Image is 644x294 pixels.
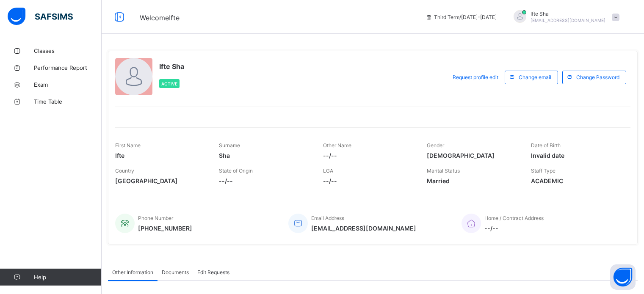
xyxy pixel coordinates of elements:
[531,152,622,159] span: Invalid date
[484,225,544,232] span: --/--
[8,8,73,25] img: safsims
[140,14,180,22] span: Welcome Ifte
[323,142,351,148] span: Other Name
[112,269,153,275] span: Other Information
[219,142,240,148] span: Surname
[115,142,141,148] span: First Name
[311,225,416,232] span: [EMAIL_ADDRESS][DOMAIN_NAME]
[219,168,253,174] span: State of Origin
[115,177,206,184] span: [GEOGRAPHIC_DATA]
[161,81,177,86] span: Active
[159,62,184,71] span: Ifte Sha
[427,177,518,184] span: Married
[197,269,229,275] span: Edit Requests
[427,168,460,174] span: Marital Status
[484,215,544,221] span: Home / Contract Address
[519,74,551,80] span: Change email
[427,142,444,148] span: Gender
[34,47,102,54] span: Classes
[531,177,622,184] span: ACADEMIC
[610,264,636,290] button: Open asap
[34,274,101,280] span: Help
[138,225,192,232] span: [PHONE_NUMBER]
[219,152,310,159] span: Sha
[453,74,498,80] span: Request profile edit
[219,177,310,184] span: --/--
[323,177,414,184] span: --/--
[34,81,102,88] span: Exam
[426,14,497,20] span: session/term information
[505,10,624,24] div: IfteSha
[311,215,344,221] span: Email Address
[531,142,561,148] span: Date of Birth
[576,74,619,80] span: Change Password
[427,152,518,159] span: [DEMOGRAPHIC_DATA]
[323,168,333,174] span: LGA
[162,269,189,275] span: Documents
[323,152,414,159] span: --/--
[115,152,206,159] span: Ifte
[115,168,134,174] span: Country
[138,215,173,221] span: Phone Number
[531,11,605,17] span: Ifte Sha
[34,98,102,105] span: Time Table
[531,18,605,23] span: [EMAIL_ADDRESS][DOMAIN_NAME]
[34,64,102,71] span: Performance Report
[531,168,556,174] span: Staff Type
